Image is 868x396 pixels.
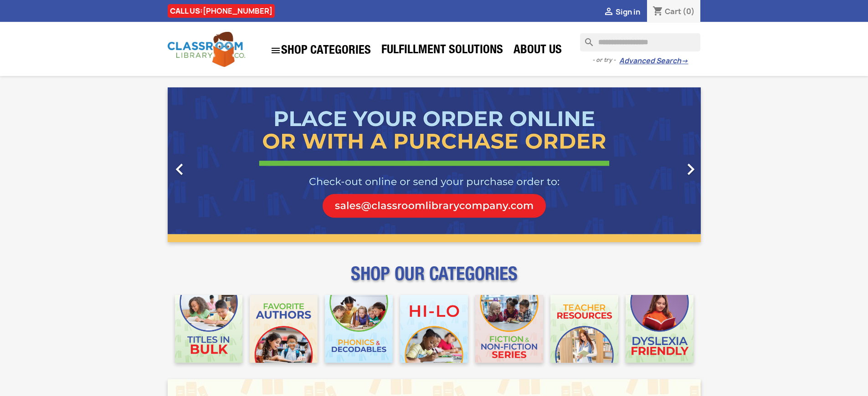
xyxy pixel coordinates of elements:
span: (0) [683,6,695,16]
span: → [681,56,688,66]
img: CLC_Phonics_And_Decodables_Mobile.jpg [325,295,393,363]
span: Sign in [616,7,640,17]
img: CLC_Bulk_Mobile.jpg [175,295,243,363]
img: CLC_Teacher_Resources_Mobile.jpg [550,295,618,363]
a: SHOP CATEGORIES [266,41,375,61]
i:  [270,45,281,56]
input: Search [580,33,700,51]
a: Previous [168,87,248,242]
div: CALL US: [168,4,275,18]
i: shopping_cart [652,6,663,17]
a: About Us [509,42,566,60]
img: CLC_Fiction_Nonfiction_Mobile.jpg [475,295,543,363]
a: Fulfillment Solutions [377,42,508,60]
img: CLC_HiLo_Mobile.jpg [400,295,468,363]
span: - or try - [592,56,619,65]
a: [PHONE_NUMBER] [203,6,272,16]
a: Next [621,87,701,242]
i:  [168,158,191,181]
i: search [580,33,591,44]
a:  Sign in [603,7,640,17]
i:  [679,158,702,181]
img: CLC_Dyslexia_Mobile.jpg [626,295,693,363]
img: CLC_Favorite_Authors_Mobile.jpg [250,295,318,363]
i:  [603,7,614,18]
p: SHOP OUR CATEGORIES [168,271,701,288]
ul: Carousel container [168,87,701,242]
img: Classroom Library Company [168,32,245,67]
span: Cart [665,6,681,16]
a: Advanced Search→ [619,56,688,66]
